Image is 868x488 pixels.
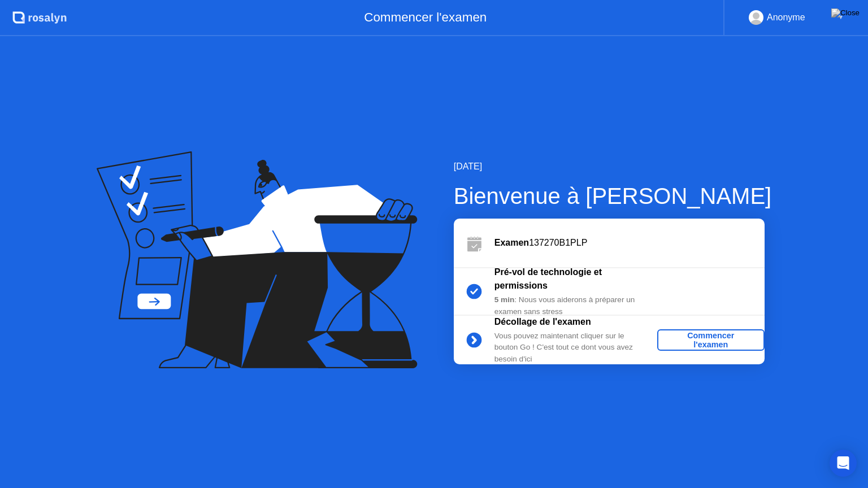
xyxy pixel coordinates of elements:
div: Vous pouvez maintenant cliquer sur le bouton Go ! C'est tout ce dont vous avez besoin d'ici [494,330,657,365]
b: Pré-vol de technologie et permissions [494,267,602,290]
div: Bienvenue à [PERSON_NAME] [454,179,771,213]
div: [DATE] [454,160,771,173]
div: 137270B1PLP [494,236,765,250]
div: : Nous vous aiderons à préparer un examen sans stress [494,294,657,317]
button: Commencer l'examen [657,329,765,351]
b: 5 min [494,295,515,304]
img: Close [831,8,860,18]
div: Anonyme [767,10,805,25]
div: Open Intercom Messenger [830,450,857,477]
b: Décollage de l'examen [494,317,591,326]
div: Commencer l'examen [662,331,760,349]
b: Examen [494,238,529,247]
